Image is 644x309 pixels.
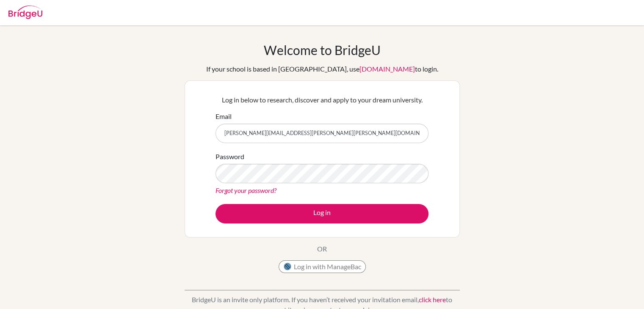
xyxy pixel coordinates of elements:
button: Log in with ManageBac [279,260,366,273]
a: Forgot your password? [216,186,276,194]
label: Password [216,152,244,162]
div: If your school is based in [GEOGRAPHIC_DATA], use to login. [206,64,438,74]
h1: Welcome to BridgeU [264,42,381,58]
button: Log in [216,204,428,223]
a: click here [419,295,446,303]
label: Email [216,111,232,121]
p: OR [317,244,327,254]
p: Log in below to research, discover and apply to your dream university. [216,95,428,105]
a: [DOMAIN_NAME] [359,65,415,73]
img: Bridge-U [8,6,42,19]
